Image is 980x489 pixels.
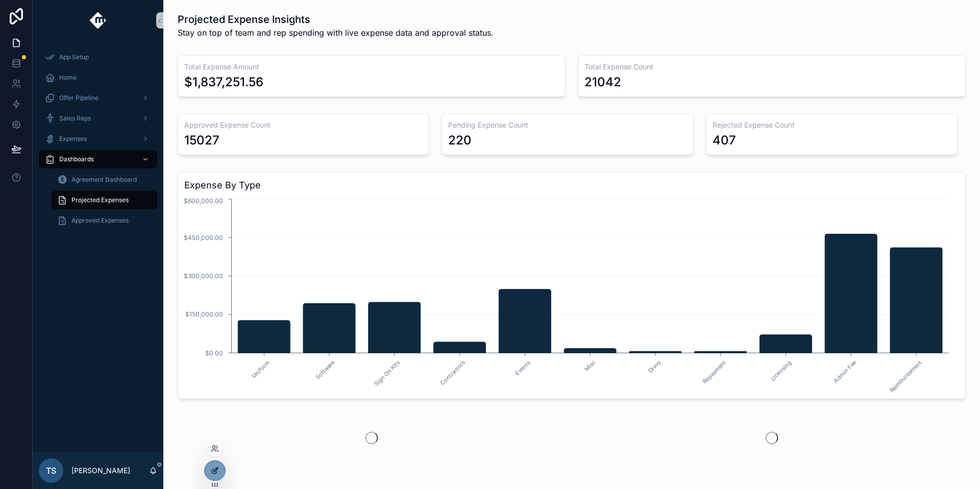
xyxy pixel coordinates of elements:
text: Repayment [701,359,728,385]
span: Projected Expenses [71,196,129,204]
h3: Approved Expense Count [184,120,423,130]
div: $1,837,251.56 [184,74,263,90]
tspan: $300,000.00 [184,272,223,280]
img: App logo [90,12,107,29]
div: 21042 [584,74,621,90]
span: TS [46,464,56,477]
text: Software [314,359,336,381]
span: Offer Pipeline [59,94,99,102]
a: Offer Pipeline [39,89,157,107]
a: Expenses [39,130,157,148]
h3: Total Expense Amount [184,62,559,72]
tspan: $600,000.00 [184,197,223,205]
text: Uniform [250,359,271,379]
span: Sales Reps [59,114,91,123]
a: Dashboards [39,150,157,168]
span: Dashboards [59,155,94,163]
div: chart [184,197,959,393]
div: 220 [448,132,472,149]
h3: Total Expense Count [584,62,959,72]
text: Events [514,359,532,377]
span: Stay on top of team and rep spending with live expense data and approval status. [178,27,494,39]
div: 407 [713,132,736,149]
a: Projected Expenses [51,191,157,209]
h1: Projected Expense Insights [178,12,494,27]
text: Divvy [647,359,662,374]
h3: Expense By Type [184,178,959,192]
tspan: $0.00 [205,349,223,357]
span: App Setup [59,53,89,61]
tspan: $450,000.00 [184,234,223,241]
span: Expenses [59,135,87,143]
span: Approved Expenses [71,216,129,225]
tspan: $150,000.00 [185,310,223,318]
div: 15027 [184,132,219,149]
div: scrollable content [33,41,163,243]
span: Home [59,74,77,82]
h3: Rejected Expense Count [713,120,951,130]
text: Admin Fee [832,359,858,384]
a: Sales Reps [39,109,157,128]
text: Contractors [439,359,467,386]
text: Reimbursement [888,359,923,394]
text: Sign On Kits [373,359,401,387]
a: Agreement Dashboard [51,170,157,189]
p: [PERSON_NAME] [71,466,130,476]
a: Approved Expenses [51,211,157,230]
a: Home [39,68,157,87]
span: Agreement Dashboard [71,176,137,184]
h3: Pending Expense Count [448,120,687,130]
text: Licensing [769,359,793,382]
a: App Setup [39,48,157,66]
text: Misc [583,359,597,373]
